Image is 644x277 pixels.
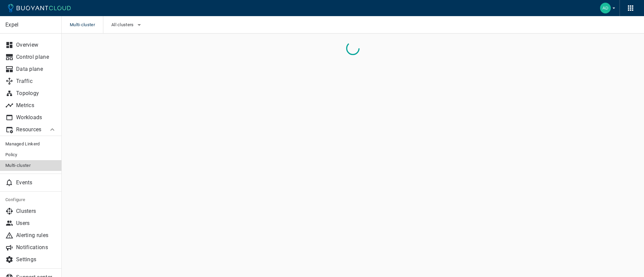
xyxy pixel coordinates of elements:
[5,21,56,28] p: Expel
[5,197,56,202] h5: Configure
[16,42,56,48] p: Overview
[5,141,56,147] span: Managed Linkerd
[16,220,56,227] p: Users
[16,114,56,121] p: Workloads
[16,232,56,239] p: Alerting rules
[16,66,56,73] p: Data plane
[16,208,56,215] p: Clusters
[5,152,56,157] span: Policy
[111,22,135,28] span: All clusters
[16,126,43,133] p: Resources
[16,78,56,85] p: Traffic
[111,20,143,30] button: All clusters
[70,16,103,34] span: Multi-cluster
[16,54,56,60] p: Control plane
[600,3,611,13] img: Adam Glenn
[16,179,56,186] p: Events
[16,102,56,109] p: Metrics
[16,244,56,251] p: Notifications
[5,163,56,168] span: Multi-cluster
[16,90,56,97] p: Topology
[16,256,56,263] p: Settings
